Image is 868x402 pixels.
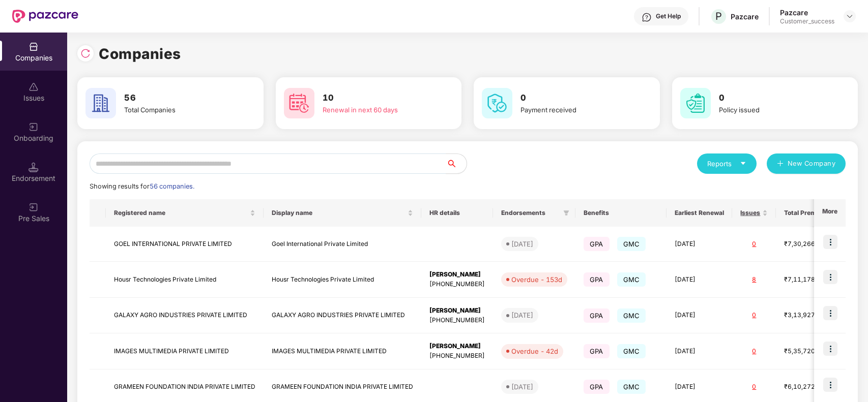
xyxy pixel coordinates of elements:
[575,199,667,227] th: Benefits
[28,82,39,92] img: svg+xml;base64,PHN2ZyBpZD0iSXNzdWVzX2Rpc2FibGVkIiB4bWxucz0iaHR0cDovL3d3dy53My5vcmcvMjAwMC9zdmciIH...
[584,308,610,323] span: GPA
[667,227,732,262] td: [DATE]
[106,298,264,334] td: GALAXY AGRO INDUSTRIES PRIVATE LIMITED
[106,262,264,298] td: Housr Technologies Private Limited
[584,237,610,251] span: GPA
[124,91,235,105] h3: 56
[667,199,732,227] th: Earliest Renewal
[823,270,837,284] img: icon
[80,48,91,58] img: svg+xml;base64,PHN2ZyBpZD0iUmVsb2FkLTMyeDMyIiB4bWxucz0iaHR0cDovL3d3dy53My5vcmcvMjAwMC9zdmciIHdpZH...
[511,274,562,285] div: Overdue - 153d
[150,182,194,190] span: 56 companies.
[446,153,467,174] button: search
[777,160,784,168] span: plus
[264,298,421,334] td: GALAXY AGRO INDUSTRIES PRIVATE LIMITED
[28,42,39,52] img: svg+xml;base64,PHN2ZyBpZD0iQ29tcGFuaWVzIiB4bWxucz0iaHR0cDovL3d3dy53My5vcmcvMjAwMC9zdmciIHdpZHRoPS...
[823,342,837,356] img: icon
[780,8,834,17] div: Pazcare
[776,199,843,227] th: Total Premium
[272,209,406,217] span: Display name
[99,43,181,65] h1: Companies
[106,333,264,369] td: IMAGES MULTIMEDIA PRIVATE LIMITED
[617,272,646,287] span: GMC
[667,298,732,334] td: [DATE]
[264,199,421,227] th: Display name
[823,235,837,249] img: icon
[740,160,746,167] span: caret-down
[667,333,732,369] td: [DATE]
[642,12,652,22] img: svg+xml;base64,PHN2ZyBpZD0iSGVscC0zMngzMiIgeG1sbnM9Imh0dHA6Ly93d3cudzMub3JnLzIwMDAvc3ZnIiB3aWR0aD...
[446,160,467,168] span: search
[511,310,533,320] div: [DATE]
[28,162,39,172] img: svg+xml;base64,PHN2ZyB3aWR0aD0iMTQuNSIgaGVpZ2h0PSIxNC41IiB2aWV3Qm94PSIwIDAgMTYgMTYiIGZpbGw9Im5vbm...
[85,88,116,118] img: svg+xml;base64,PHN2ZyB4bWxucz0iaHR0cDovL3d3dy53My5vcmcvMjAwMC9zdmciIHdpZHRoPSI2MCIgaGVpZ2h0PSI2MC...
[814,199,846,227] th: More
[740,209,760,217] span: Issues
[823,378,837,392] img: icon
[561,207,571,219] span: filter
[584,380,610,394] span: GPA
[124,105,235,115] div: Total Companies
[482,88,512,118] img: svg+xml;base64,PHN2ZyB4bWxucz0iaHR0cDovL3d3dy53My5vcmcvMjAwMC9zdmciIHdpZHRoPSI2MCIgaGVpZ2h0PSI2MC...
[784,311,835,320] div: ₹3,13,927.2
[707,159,746,169] div: Reports
[429,351,485,361] div: [PHONE_NUMBER]
[264,333,421,369] td: IMAGES MULTIMEDIA PRIVATE LIMITED
[90,182,194,190] span: Showing results for
[563,210,569,216] span: filter
[617,344,646,358] span: GMC
[780,17,834,25] div: Customer_success
[421,199,493,227] th: HR details
[28,202,39,212] img: svg+xml;base64,PHN2ZyB3aWR0aD0iMjAiIGhlaWdodD0iMjAiIHZpZXdCb3g9IjAgMCAyMCAyMCIgZmlsbD0ibm9uZSIgeG...
[732,199,776,227] th: Issues
[264,227,421,262] td: Goel International Private Limited
[656,12,681,20] div: Get Help
[784,347,835,356] div: ₹5,35,720
[284,88,314,118] img: svg+xml;base64,PHN2ZyB4bWxucz0iaHR0cDovL3d3dy53My5vcmcvMjAwMC9zdmciIHdpZHRoPSI2MCIgaGVpZ2h0PSI2MC...
[784,239,835,249] div: ₹7,30,266.6
[667,262,732,298] td: [DATE]
[715,10,722,22] span: P
[740,382,768,392] div: 0
[846,12,854,20] img: svg+xml;base64,PHN2ZyBpZD0iRHJvcGRvd24tMzJ4MzIiIHhtbG5zPSJodHRwOi8vd3d3LnczLm9yZy8yMDAwL3N2ZyIgd2...
[784,382,835,392] div: ₹6,10,272.4
[429,280,485,289] div: [PHONE_NUMBER]
[28,122,39,132] img: svg+xml;base64,PHN2ZyB3aWR0aD0iMjAiIGhlaWdodD0iMjAiIHZpZXdCb3g9IjAgMCAyMCAyMCIgZmlsbD0ibm9uZSIgeG...
[501,209,559,217] span: Endorsements
[584,272,610,287] span: GPA
[731,12,759,21] div: Pazcare
[429,270,485,280] div: [PERSON_NAME]
[264,262,421,298] td: Housr Technologies Private Limited
[788,159,836,169] span: New Company
[617,380,646,394] span: GMC
[511,346,558,356] div: Overdue - 42d
[740,275,768,285] div: 8
[680,88,711,118] img: svg+xml;base64,PHN2ZyB4bWxucz0iaHR0cDovL3d3dy53My5vcmcvMjAwMC9zdmciIHdpZHRoPSI2MCIgaGVpZ2h0PSI2MC...
[106,227,264,262] td: GOEL INTERNATIONAL PRIVATE LIMITED
[719,91,829,105] h3: 0
[323,91,433,105] h3: 10
[784,209,827,217] span: Total Premium
[12,10,78,23] img: New Pazcare Logo
[520,105,631,115] div: Payment received
[617,237,646,251] span: GMC
[740,347,768,356] div: 0
[106,199,264,227] th: Registered name
[823,306,837,320] img: icon
[784,275,835,285] div: ₹7,11,178.92
[323,105,433,115] div: Renewal in next 60 days
[429,316,485,325] div: [PHONE_NUMBER]
[584,344,610,358] span: GPA
[767,153,846,174] button: plusNew Company
[429,306,485,316] div: [PERSON_NAME]
[429,342,485,351] div: [PERSON_NAME]
[520,91,631,105] h3: 0
[740,311,768,320] div: 0
[511,239,533,249] div: [DATE]
[719,105,829,115] div: Policy issued
[617,308,646,323] span: GMC
[740,239,768,249] div: 0
[511,382,533,392] div: [DATE]
[114,209,248,217] span: Registered name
